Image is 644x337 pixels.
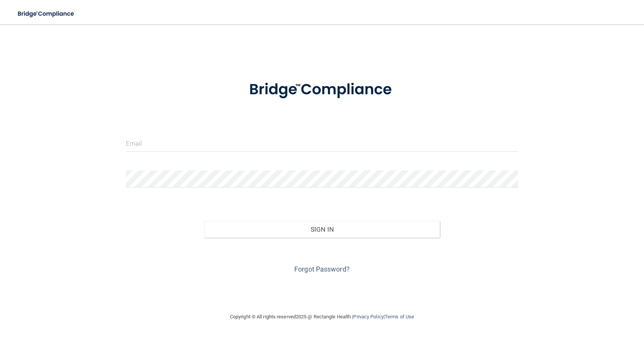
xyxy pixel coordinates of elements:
[126,135,519,152] input: Email
[294,265,350,273] a: Forgot Password?
[385,314,414,320] a: Terms of Use
[233,70,411,110] img: bridge_compliance_login_screen.278c3ca4.svg
[204,221,440,238] button: Sign In
[183,305,461,329] div: Copyright © All rights reserved 2025 @ Rectangle Health | |
[11,6,81,22] img: bridge_compliance_login_screen.278c3ca4.svg
[353,314,383,320] a: Privacy Policy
